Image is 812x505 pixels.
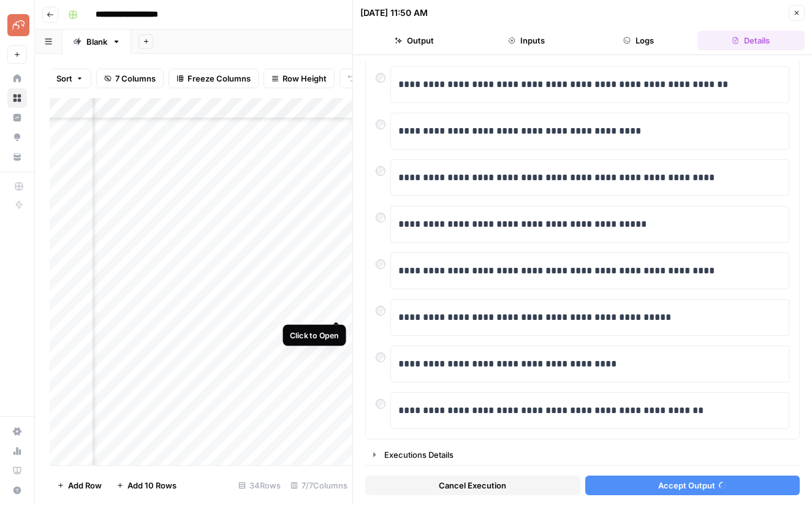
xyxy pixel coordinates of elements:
[7,422,27,441] a: Settings
[48,69,91,88] button: Sort
[96,69,164,88] button: 7 Columns
[264,69,335,88] button: Row Height
[68,479,102,492] span: Add Row
[63,29,131,54] a: Blank
[472,31,580,50] button: Inputs
[7,461,27,480] a: Learning Hub
[290,329,339,341] div: Click to Open
[7,480,27,500] button: Help + Support
[7,441,27,461] a: Usage
[7,10,27,40] button: Workspace: Pettable
[366,445,799,465] button: Executions Details
[585,31,692,50] button: Logs
[7,127,27,147] a: Opportunities
[658,479,715,492] span: Accept Output
[115,72,156,85] span: 7 Columns
[188,72,251,85] span: Freeze Columns
[365,476,580,495] button: Cancel Execution
[127,479,176,492] span: Add 10 Rows
[384,449,792,461] div: Executions Details
[86,36,107,48] div: Blank
[283,72,327,85] span: Row Height
[7,69,27,88] a: Home
[109,476,184,495] button: Add 10 Rows
[360,7,428,19] div: [DATE] 11:50 AM
[439,479,506,492] span: Cancel Execution
[169,69,259,88] button: Freeze Columns
[7,147,27,167] a: Your Data
[7,108,27,127] a: Insights
[286,476,352,495] div: 7/7 Columns
[360,31,468,50] button: Output
[233,476,286,495] div: 34 Rows
[7,88,27,108] a: Browse
[56,72,72,85] span: Sort
[50,476,109,495] button: Add Row
[697,31,805,50] button: Details
[7,14,29,36] img: Pettable Logo
[585,476,800,495] button: Accept Output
